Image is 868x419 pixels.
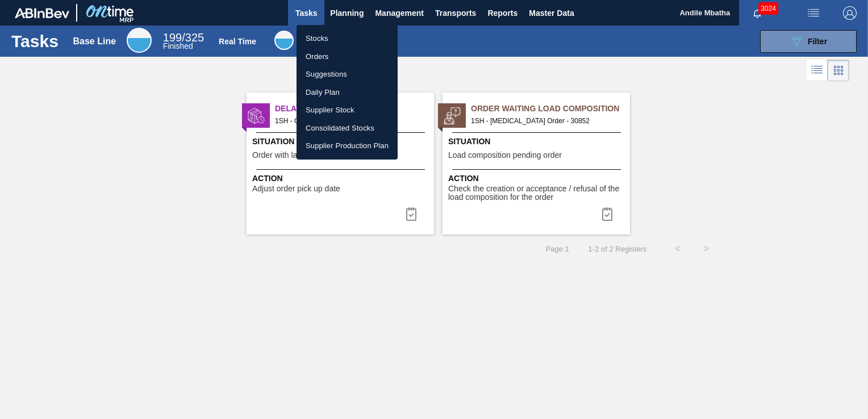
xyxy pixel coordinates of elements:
[297,30,398,48] a: Stocks
[297,65,398,83] a: Suggestions
[297,119,398,137] a: Consolidated Stocks
[297,83,398,102] a: Daily Plan
[297,48,398,66] a: Orders
[297,137,398,155] a: Supplier Production Plan
[297,101,398,119] a: Supplier Stock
